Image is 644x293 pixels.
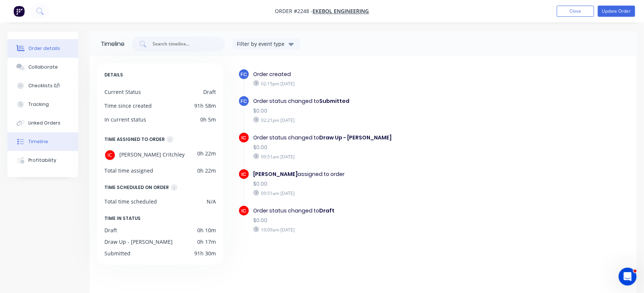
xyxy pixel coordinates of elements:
[233,38,300,50] button: Filter by event type
[13,6,25,17] img: Factory
[197,167,216,174] div: 0h 22m
[28,157,56,164] div: Profitability
[7,39,78,58] button: Order details
[275,8,313,15] span: Order #2248 -
[104,102,152,110] div: Time since created
[253,144,495,151] div: $0.00
[253,190,495,196] div: 09:51am [DATE]
[200,116,216,123] div: 0h 5m
[253,70,495,78] div: Order created
[194,249,216,257] div: 91h 30m
[253,80,495,87] div: 02:15pm [DATE]
[101,40,125,48] div: Timeline
[28,64,58,70] div: Collaborate
[104,183,169,192] div: TIME SCHEDULED ON ORDER
[253,217,495,224] div: $0.00
[104,249,131,257] div: Submitted
[253,180,495,188] div: $0.00
[104,88,141,96] div: Current Status
[104,149,116,161] div: IC
[203,88,216,96] div: Draft
[598,6,635,17] button: Update Order
[253,170,298,178] b: [PERSON_NAME]
[241,171,246,178] span: IC
[194,102,216,110] div: 91h 58m
[104,116,146,123] div: In current status
[28,82,60,89] div: Checklists 0/1
[253,226,495,233] div: 10:09am [DATE]
[104,198,157,205] div: Total time scheduled
[7,76,78,95] button: Checklists 0/1
[104,214,141,223] span: TIME IN STATUS
[119,149,185,161] span: [PERSON_NAME] Critchley
[319,207,334,214] b: Draft
[253,107,495,115] div: $0.00
[7,58,78,76] button: Collaborate
[241,98,247,105] span: FC
[197,238,216,246] div: 0h 17m
[28,120,60,126] div: Linked Orders
[7,114,78,132] button: Linked Orders
[28,138,48,145] div: Timeline
[152,40,214,48] input: Search timeline...
[253,207,495,215] div: Order status changed to
[319,134,392,141] b: Draw Up - [PERSON_NAME]
[319,97,349,105] b: Submitted
[253,134,495,142] div: Order status changed to
[619,268,637,286] iframe: Intercom live chat
[104,167,153,174] div: Total time assigned
[313,8,369,15] a: Ekebol Engineering
[253,170,495,178] div: assigned to order
[253,153,495,160] div: 09:51am [DATE]
[197,226,216,234] div: 0h 10m
[241,71,247,78] span: FC
[28,101,49,108] div: Tracking
[241,134,246,141] span: IC
[253,117,495,123] div: 02:21pm [DATE]
[197,149,216,161] div: 0h 22m
[557,6,594,17] button: Close
[7,95,78,114] button: Tracking
[104,238,173,246] div: Draw Up - [PERSON_NAME]
[253,97,495,105] div: Order status changed to
[207,198,216,205] div: N/A
[7,132,78,151] button: Timeline
[7,151,78,170] button: Profitability
[104,71,123,79] span: DETAILS
[104,135,165,144] div: TIME ASSIGNED TO ORDER
[28,45,60,52] div: Order details
[237,40,287,48] div: Filter by event type
[241,207,246,214] span: IC
[104,226,117,234] div: Draft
